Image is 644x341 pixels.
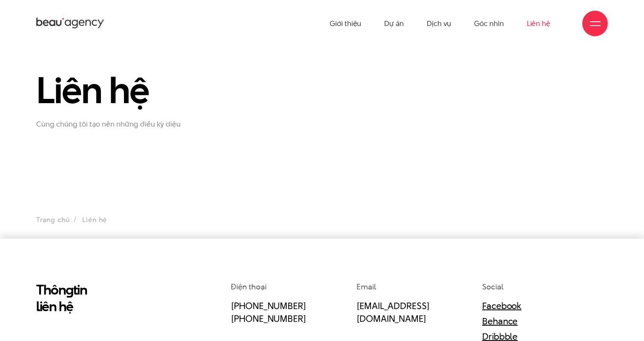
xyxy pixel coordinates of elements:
h2: Thôn tin liên hệ [36,281,170,315]
a: Facebook [482,299,521,312]
span: Email [356,281,376,292]
span: Điện thoại [231,281,266,292]
p: Cùng chúng tôi tạo nên những điều kỳ diệu [36,120,218,129]
en: g [66,280,73,299]
span: Social [482,281,503,292]
a: [PHONE_NUMBER] [231,299,306,312]
a: Behance [482,315,517,327]
a: [PHONE_NUMBER] [231,312,306,325]
h1: Liên hệ [36,70,218,110]
a: [EMAIL_ADDRESS][DOMAIN_NAME] [356,299,429,325]
a: Trang chủ [36,215,69,225]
